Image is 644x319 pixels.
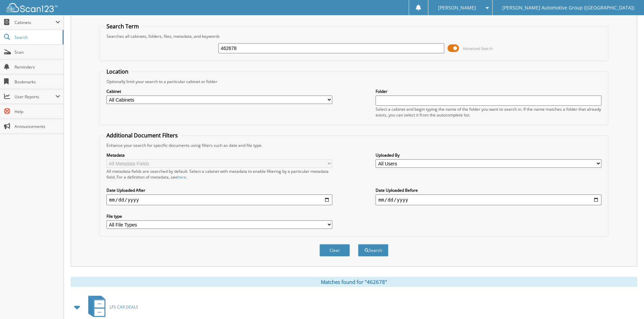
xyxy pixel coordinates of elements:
div: Matches found for "462678" [71,277,637,287]
div: All metadata fields are searched by default. Select a cabinet with metadata to enable filtering b... [106,168,332,180]
span: Advanced Search [463,46,493,51]
div: Optionally limit your search to a particular cabinet or folder [103,79,605,84]
span: Bookmarks [15,79,60,85]
input: start [106,194,332,205]
legend: Location [103,68,132,75]
span: User Reports [15,94,55,100]
span: Search [15,34,59,40]
span: Reminders [15,64,60,70]
a: here [177,174,186,180]
label: Date Uploaded After [106,187,332,193]
legend: Additional Document Filters [103,132,181,139]
img: scan123-logo-white.svg [7,3,57,12]
iframe: Chat Widget [610,287,644,319]
label: Uploaded By [376,152,601,158]
span: [PERSON_NAME] Automotive Group ([GEOGRAPHIC_DATA]) [502,6,634,10]
span: Help [15,109,60,114]
button: Clear [319,244,350,257]
label: Cabinet [106,88,332,94]
div: Select a cabinet and begin typing the name of the folder you want to search in. If the name match... [376,106,601,118]
label: Folder [376,88,601,94]
label: Date Uploaded Before [376,187,601,193]
legend: Search Term [103,23,142,30]
div: Searches all cabinets, folders, files, metadata, and keywords [103,33,605,39]
span: Cabinets [15,20,55,25]
span: LFS CAR DEALS [110,304,138,310]
input: end [376,194,601,205]
label: Metadata [106,152,332,158]
span: Scan [15,49,60,55]
label: File type [106,213,332,219]
span: Announcements [15,124,60,129]
div: Enhance your search for specific documents using filters such as date and file type. [103,142,605,148]
button: Search [358,244,388,257]
span: [PERSON_NAME] [438,6,476,10]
